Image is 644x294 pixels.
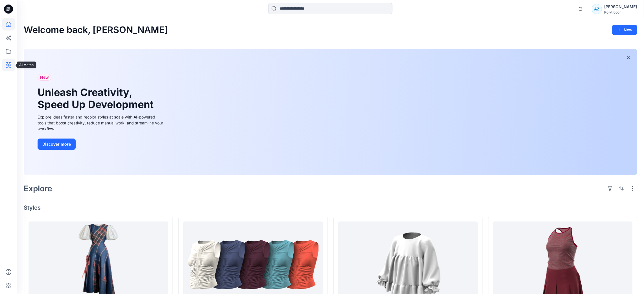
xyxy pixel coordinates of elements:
[24,184,52,193] h2: Explore
[604,10,637,14] div: Polytropon
[40,74,49,81] span: New
[38,139,76,150] button: Discover more
[24,204,637,211] h4: Styles
[24,25,168,35] h2: Welcome back, [PERSON_NAME]
[38,139,165,150] a: Discover more
[38,86,156,111] h1: Unleash Creativity, Speed Up Development
[592,4,602,14] div: AZ
[604,3,637,10] div: [PERSON_NAME]
[38,114,165,132] div: Explore ideas faster and recolor styles at scale with AI-powered tools that boost creativity, red...
[612,25,637,35] button: New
